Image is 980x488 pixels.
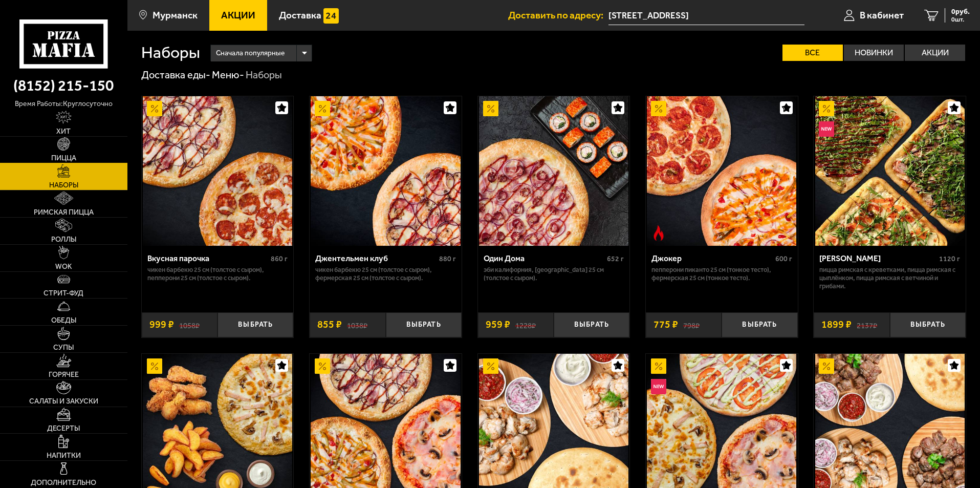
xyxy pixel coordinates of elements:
[315,101,330,116] img: Акционный
[905,45,965,61] label: Акции
[141,45,200,61] h1: Наборы
[651,358,666,374] img: Акционный
[317,320,342,330] span: 855 ₽
[315,358,330,374] img: Акционный
[216,44,285,63] span: Сначала популярные
[34,209,94,216] span: Римская пицца
[51,317,76,324] span: Обеды
[315,253,437,263] div: Джентельмен клуб
[51,236,76,243] span: Роллы
[651,225,666,241] img: Острое блюдо
[143,96,292,246] img: Вкусная парочка
[890,312,966,337] button: Выбрать
[683,320,700,330] s: 798 ₽
[814,96,966,246] a: АкционныйНовинкаМама Миа
[55,263,72,270] span: WOK
[819,253,937,263] div: [PERSON_NAME]
[347,320,367,330] s: 1038 ₽
[141,69,210,81] a: Доставка еды-
[951,16,970,23] span: 0 шт.
[279,10,321,20] span: Доставка
[647,96,796,246] img: Джокер
[654,320,678,330] span: 775 ₽
[607,254,624,263] span: 652 г
[554,312,629,337] button: Выбрать
[483,101,498,116] img: Акционный
[515,320,536,330] s: 1228 ₽
[939,254,960,263] span: 1120 г
[315,266,456,282] p: Чикен Барбекю 25 см (толстое с сыром), Фермерская 25 см (толстое с сыром).
[47,425,80,432] span: Десерты
[821,320,852,330] span: 1899 ₽
[217,312,293,337] button: Выбрать
[651,266,792,282] p: Пепперони Пиканто 25 см (тонкое тесто), Фермерская 25 см (тонкое тесто).
[29,398,98,405] span: Салаты и закуски
[819,266,960,290] p: Пицца Римская с креветками, Пицца Римская с цыплёнком, Пицца Римская с ветчиной и грибами.
[857,320,877,330] s: 2137 ₽
[43,290,83,297] span: Стрит-фуд
[484,253,605,263] div: Один Дома
[246,69,282,82] div: Наборы
[147,266,288,282] p: Чикен Барбекю 25 см (толстое с сыром), Пепперони 25 см (толстое с сыром).
[153,10,198,20] span: Мурманск
[310,96,462,246] a: АкционныйДжентельмен клуб
[212,69,244,81] a: Меню-
[51,155,76,162] span: Пицца
[47,452,81,459] span: Напитки
[49,371,79,378] span: Горячее
[179,320,200,330] s: 1058 ₽
[486,320,510,330] span: 959 ₽
[323,8,339,24] img: 15daf4d41897b9f0e9f617042186c801.svg
[56,128,71,135] span: Хит
[608,6,804,25] input: Ваш адрес доставки
[149,320,174,330] span: 999 ₽
[147,358,162,374] img: Акционный
[651,253,773,263] div: Джокер
[221,10,255,20] span: Акции
[646,96,798,246] a: АкционныйОстрое блюдоДжокер
[819,121,834,137] img: Новинка
[49,182,78,189] span: Наборы
[311,96,460,246] img: Джентельмен клуб
[722,312,797,337] button: Выбрать
[484,266,624,282] p: Эби Калифорния, [GEOGRAPHIC_DATA] 25 см (толстое с сыром).
[860,10,904,20] span: В кабинет
[819,101,834,116] img: Акционный
[651,379,666,394] img: Новинка
[386,312,462,337] button: Выбрать
[775,254,792,263] span: 600 г
[844,45,904,61] label: Новинки
[147,101,162,116] img: Акционный
[439,254,456,263] span: 880 г
[815,96,965,246] img: Мама Миа
[483,358,498,374] img: Акционный
[53,344,74,351] span: Супы
[782,45,843,61] label: Все
[142,96,294,246] a: АкционныйВкусная парочка
[478,96,630,246] a: АкционныйОдин Дома
[508,10,608,20] span: Доставить по адресу:
[951,8,970,15] span: 0 руб.
[31,479,96,486] span: Дополнительно
[819,358,834,374] img: Акционный
[608,6,804,25] span: Домостроительная улица, 2к18
[651,101,666,116] img: Акционный
[147,253,269,263] div: Вкусная парочка
[271,254,288,263] span: 860 г
[479,96,628,246] img: Один Дома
